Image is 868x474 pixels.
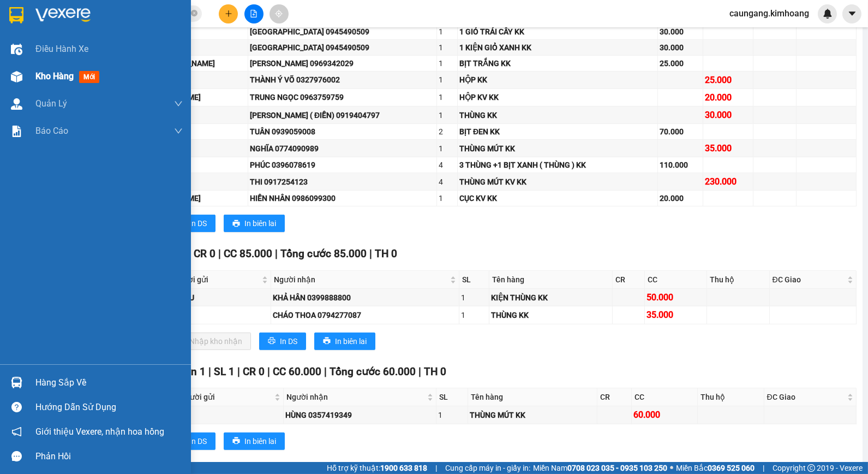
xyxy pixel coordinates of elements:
span: close-circle [191,9,197,19]
span: file-add [250,10,258,17]
span: Kho hàng [35,71,74,81]
div: 1 [439,74,456,86]
span: GIAO: [4,71,26,81]
button: file-add [244,4,264,23]
div: 1 [439,143,456,155]
div: 1 [461,292,487,304]
button: caret-down [842,4,861,23]
span: Báo cáo [35,124,68,138]
th: Thu hộ [707,271,769,289]
button: printerIn DS [259,333,306,350]
span: close-circle [191,10,197,16]
span: 0913122292 - [4,59,82,69]
button: printerIn biên lai [224,215,285,232]
div: 35.000 [705,141,751,155]
div: [GEOGRAPHIC_DATA] 0945490509 [250,26,435,38]
div: 1 [439,109,456,121]
th: CC [645,271,707,289]
div: 30.000 [660,26,701,38]
span: HẠNH [58,59,82,69]
p: NHẬN: [4,37,159,57]
img: warehouse-icon [11,71,22,82]
div: 1 [461,309,487,321]
div: TUÂN 0939059008 [250,126,435,138]
span: DIỄM [83,21,104,32]
div: THI 0917254123 [250,176,435,188]
div: [GEOGRAPHIC_DATA] 0945490509 [250,42,435,54]
span: printer [323,337,331,346]
div: BỊT ĐEN KK [459,126,656,138]
div: KIỆN THÙNG KK [491,292,610,304]
div: Hướng dẫn sử dụng [35,399,183,416]
span: CC 60.000 [273,365,321,378]
img: icon-new-feature [823,9,833,19]
th: CR [613,271,645,289]
div: 20.000 [705,91,751,104]
div: 30.000 [660,42,701,54]
span: ĐC Giao [767,391,845,403]
span: ĐC Giao [773,274,845,286]
div: 110.000 [660,159,701,171]
span: Điều hành xe [35,42,88,56]
div: [PERSON_NAME] ( ĐIỀN) 0919404797 [250,109,435,121]
div: HÙNG 0357419349 [285,409,434,421]
div: [PERSON_NAME] [142,91,247,103]
div: 1 [439,192,456,204]
div: 20.000 [660,192,701,204]
button: downloadNhập kho nhận [169,333,251,350]
img: warehouse-icon [11,98,22,110]
div: 1 [439,57,456,69]
span: In DS [189,435,207,447]
strong: 0708 023 035 - 0935 103 250 [567,464,667,472]
div: 1 [439,42,456,54]
span: Hỗ trợ kỹ thuật: [327,462,427,474]
button: printerIn biên lai [224,432,285,450]
div: 25.000 [705,73,751,87]
img: logo-vxr [9,7,23,23]
div: CHỊ [PERSON_NAME] [142,57,247,69]
div: THÙNG MÚT KV KK [459,176,656,188]
span: Cung cấp máy in - giấy in: [445,462,530,474]
span: In biên lai [244,217,276,229]
div: 1 GIỎ TRÁI CÂY KK [459,26,656,38]
div: 3 THÙNG +1 BỊT XANH ( THÙNG ) KK [459,159,656,171]
th: SL [459,271,489,289]
img: warehouse-icon [11,377,22,388]
span: plus [225,10,232,17]
span: ⚪️ [670,466,673,470]
span: | [435,462,437,474]
span: Người nhận [274,274,448,286]
div: CỤC KV KK [459,192,656,204]
div: Phản hồi [35,448,183,465]
span: | [208,365,211,378]
span: Giới thiệu Vexere, nhận hoa hồng [35,425,164,439]
button: aim [270,4,289,23]
span: | [275,247,278,260]
th: CR [597,388,632,406]
span: VP [PERSON_NAME] ([GEOGRAPHIC_DATA]) [4,37,110,57]
div: 70.000 [660,126,701,138]
span: aim [275,10,283,17]
span: copyright [807,464,815,472]
span: down [174,99,183,108]
span: Đơn 1 [177,365,206,378]
span: caret-down [847,9,857,19]
div: HỘP KV KK [459,91,656,103]
div: 230.000 [705,175,751,188]
div: THÙNG MÚT KK [459,143,656,155]
span: mới [79,71,99,83]
strong: 0369 525 060 [708,464,755,472]
div: [PERSON_NAME] [142,192,247,204]
div: THÙNG MÚT KK [470,409,595,421]
span: | [763,462,764,474]
button: plus [219,4,238,23]
span: VP Cầu Ngang - [22,21,104,32]
img: warehouse-icon [11,44,22,55]
div: 60.000 [633,408,696,422]
span: | [218,247,221,260]
span: Người gửi [174,274,260,286]
span: In DS [280,335,297,347]
span: Quản Lý [35,97,67,110]
div: NGHĨA 0774090989 [250,143,435,155]
th: Tên hàng [468,388,597,406]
